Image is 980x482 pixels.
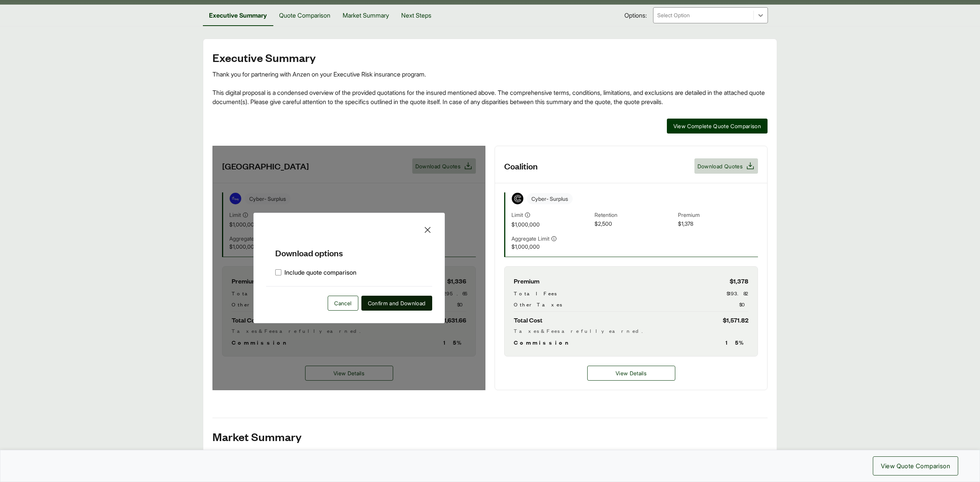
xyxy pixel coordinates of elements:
[514,327,748,335] div: Taxes & Fees are fully earned.
[678,211,758,220] span: Premium
[595,211,675,220] span: Retention
[730,276,748,286] span: $1,378
[697,162,743,170] span: Download Quotes
[624,11,647,20] span: Options:
[723,315,748,325] span: $1,571.82
[212,51,768,64] h2: Executive Summary
[678,220,758,228] span: $1,378
[511,220,591,228] span: $1,000,000
[881,461,950,471] span: View Quote Comparison
[395,5,438,26] button: Next Steps
[616,369,647,377] span: View Details
[514,338,572,347] span: Commission
[667,119,768,134] button: View Complete Quote Comparison
[725,338,748,347] span: 15 %
[328,296,358,311] button: Cancel
[212,70,768,106] div: Thank you for partnering with Anzen on your Executive Risk insurance program. This digital propos...
[527,193,573,204] span: Cyber - Surplus
[511,234,549,243] span: Aggregate Limit
[587,366,675,381] a: Coalition details
[512,193,523,204] img: Coalition
[212,430,768,443] h2: Market Summary
[368,299,426,307] span: Confirm and Download
[203,5,273,26] button: Executive Summary
[511,243,591,251] span: $1,000,000
[514,315,542,325] span: Total Cost
[587,366,675,381] button: View Details
[511,211,523,219] span: Limit
[694,158,758,174] button: Download Quotes
[595,220,675,228] span: $2,500
[514,300,562,308] span: Other Taxes
[361,296,432,311] button: Confirm and Download
[514,289,557,297] span: Total Fees
[739,300,748,308] span: $0
[275,268,356,277] label: Include quote comparison
[504,160,538,172] h3: Coalition
[273,5,336,26] button: Quote Comparison
[266,234,432,259] h5: Download options
[673,122,761,130] span: View Complete Quote Comparison
[514,276,539,286] span: Premium
[727,289,748,297] span: $193.82
[873,456,958,475] button: View Quote Comparison
[334,299,351,307] span: Cancel
[336,5,395,26] button: Market Summary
